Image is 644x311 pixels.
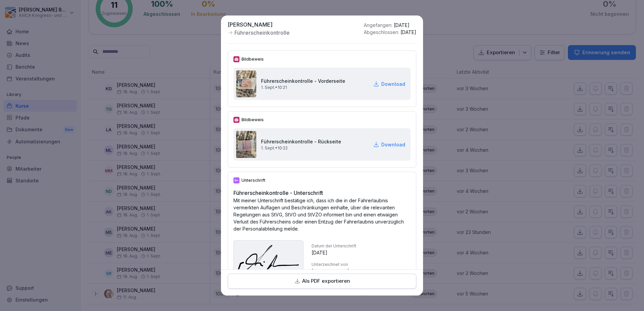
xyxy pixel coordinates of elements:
img: mephc0hskcis1ke060vxsolx.png [236,131,256,158]
h2: Führerscheinkontrolle - Vorderseite [261,77,345,84]
p: Angefangen : [364,22,416,29]
span: [DATE] [400,29,416,35]
p: Datum der Unterschrift [312,243,356,249]
h2: Führerscheinkontrolle - Rückseite [261,138,341,145]
span: [DATE] [394,22,410,28]
img: sdgmkzqtgweu4wyga3oxnndn.png [236,70,256,97]
p: Führerscheinkontrolle [234,29,290,37]
p: Abgeschlossen : [364,29,416,36]
p: Als PDF exportieren [302,277,350,285]
p: 1. Sept. • 10:22 [261,145,341,151]
p: Download [381,141,405,148]
p: Mit meiner Unterschrift bestätige ich, dass ich die in der Fahrerlaubnis vermerkten Auflagen und ... [233,197,411,232]
h2: Führerscheinkontrolle - Unterschrift [233,189,411,197]
p: [DATE] [312,249,356,256]
p: [PERSON_NAME] [312,268,356,275]
p: Bildbeweis [241,56,264,62]
button: Als PDF exportieren [228,274,416,289]
p: [PERSON_NAME] [228,21,290,29]
p: Bildbeweis [241,117,264,123]
p: 1. Sept. • 10:21 [261,84,345,91]
p: Unterschrift [241,177,265,183]
p: Download [381,80,405,88]
p: Unterzeichnet von [312,262,356,268]
img: km8oyt2b7nq7fbwrtn1ooqny.svg [236,243,300,274]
